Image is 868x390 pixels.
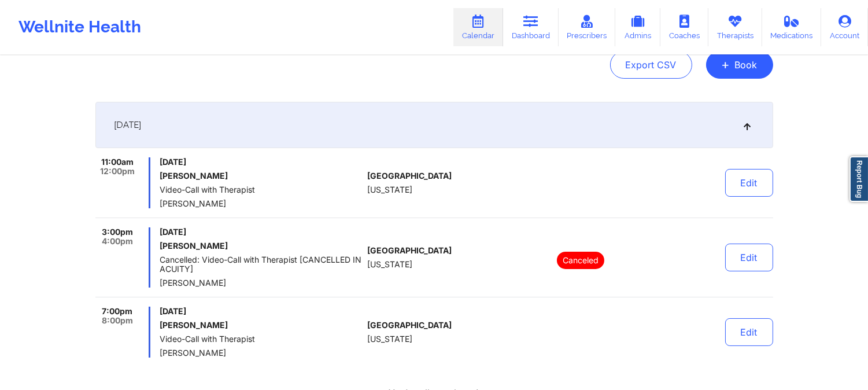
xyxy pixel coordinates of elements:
[821,8,868,46] a: Account
[160,157,363,167] span: [DATE]
[114,119,142,131] span: [DATE]
[102,307,132,316] span: 7:00pm
[849,156,868,202] a: Report Bug
[160,199,363,208] span: [PERSON_NAME]
[102,316,133,325] span: 8:00pm
[367,321,452,330] span: [GEOGRAPHIC_DATA]
[160,321,363,330] h6: [PERSON_NAME]
[660,8,708,46] a: Coaches
[367,334,412,344] span: [US_STATE]
[725,244,773,271] button: Edit
[367,260,412,269] span: [US_STATE]
[762,8,822,46] a: Medications
[367,185,412,194] span: [US_STATE]
[101,157,134,167] span: 11:00am
[160,241,363,251] h6: [PERSON_NAME]
[706,51,773,79] button: +Book
[367,171,452,181] span: [GEOGRAPHIC_DATA]
[722,61,730,68] span: +
[160,307,363,316] span: [DATE]
[725,169,773,197] button: Edit
[160,278,363,288] span: [PERSON_NAME]
[160,171,363,181] h6: [PERSON_NAME]
[610,51,692,79] button: Export CSV
[160,185,363,194] span: Video-Call with Therapist
[102,237,133,246] span: 4:00pm
[708,8,762,46] a: Therapists
[160,348,363,358] span: [PERSON_NAME]
[160,334,363,344] span: Video-Call with Therapist
[557,252,604,269] p: Canceled
[725,318,773,346] button: Edit
[559,8,616,46] a: Prescribers
[102,227,133,237] span: 3:00pm
[453,8,503,46] a: Calendar
[100,167,135,176] span: 12:00pm
[503,8,559,46] a: Dashboard
[367,246,452,255] span: [GEOGRAPHIC_DATA]
[160,227,363,237] span: [DATE]
[160,255,363,274] span: Cancelled: Video-Call with Therapist [CANCELLED IN ACUITY]
[615,8,660,46] a: Admins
